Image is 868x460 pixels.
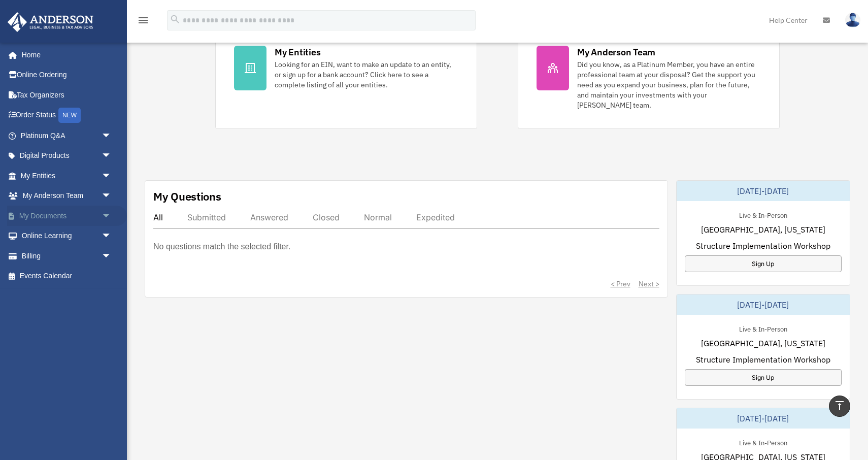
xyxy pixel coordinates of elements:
[364,212,392,222] div: Normal
[7,166,127,186] a: My Entitiesarrow_drop_down
[7,65,127,85] a: Online Ordering
[731,209,795,220] div: Live & In-Person
[685,255,842,272] a: Sign Up
[102,206,122,226] span: arrow_drop_down
[102,226,122,247] span: arrow_drop_down
[7,206,127,226] a: My Documentsarrow_drop_down
[696,353,830,366] span: Structure Implementation Workshop
[685,369,842,386] a: Sign Up
[7,85,127,105] a: Tax Organizers
[677,408,850,429] div: [DATE]-[DATE]
[696,240,830,252] span: Structure Implementation Workshop
[215,27,477,129] a: My Entities Looking for an EIN, want to make an update to an entity, or sign up for a bank accoun...
[7,246,127,266] a: Billingarrow_drop_down
[416,212,455,222] div: Expedited
[829,396,850,417] a: vertical_align_top
[58,108,81,123] div: NEW
[153,240,290,254] p: No questions match the selected filter.
[102,166,122,186] span: arrow_drop_down
[577,46,655,58] div: My Anderson Team
[137,18,149,26] a: menu
[7,226,127,246] a: Online Learningarrow_drop_down
[7,105,127,126] a: Order StatusNEW
[250,212,288,222] div: Answered
[153,212,163,222] div: All
[701,337,825,349] span: [GEOGRAPHIC_DATA], [US_STATE]
[187,212,226,222] div: Submitted
[102,146,122,167] span: arrow_drop_down
[833,400,846,412] i: vertical_align_top
[731,323,795,334] div: Live & In-Person
[7,146,127,166] a: Digital Productsarrow_drop_down
[275,59,458,90] div: Looking for an EIN, want to make an update to an entity, or sign up for a bank account? Click her...
[677,294,850,315] div: [DATE]-[DATE]
[701,223,825,236] span: [GEOGRAPHIC_DATA], [US_STATE]
[137,14,149,26] i: menu
[153,189,221,204] div: My Questions
[7,125,127,146] a: Platinum Q&Aarrow_drop_down
[677,181,850,201] div: [DATE]-[DATE]
[170,14,181,25] i: search
[102,246,122,267] span: arrow_drop_down
[518,27,780,129] a: My Anderson Team Did you know, as a Platinum Member, you have an entire professional team at your...
[7,266,127,286] a: Events Calendar
[102,186,122,207] span: arrow_drop_down
[5,12,96,32] img: Anderson Advisors Platinum Portal
[845,13,860,27] img: User Pic
[731,437,795,447] div: Live & In-Person
[102,125,122,146] span: arrow_drop_down
[313,212,340,222] div: Closed
[7,45,122,65] a: Home
[7,186,127,206] a: My Anderson Teamarrow_drop_down
[577,59,761,110] div: Did you know, as a Platinum Member, you have an entire professional team at your disposal? Get th...
[275,46,320,58] div: My Entities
